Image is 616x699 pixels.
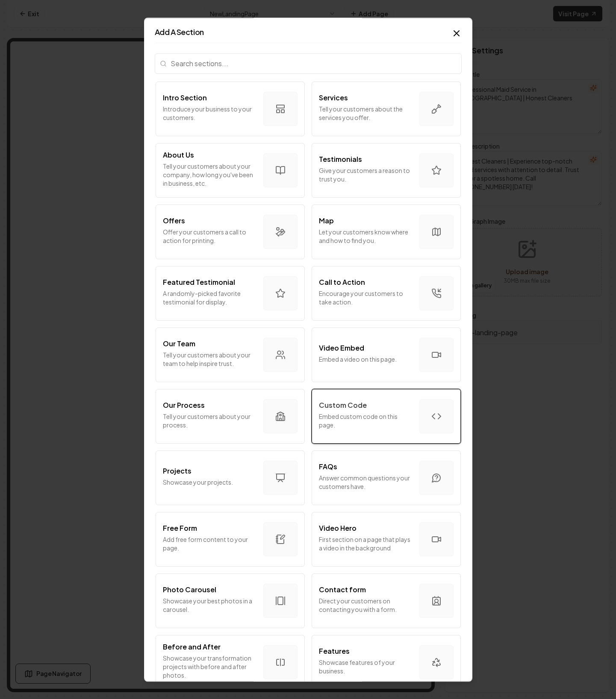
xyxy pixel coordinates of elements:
p: Contact form [319,585,366,595]
p: First section on a page that plays a video in the background [319,535,413,552]
p: Answer common questions your customers have. [319,474,413,491]
input: Search sections... [155,53,462,74]
p: Encourage your customers to take action. [319,289,413,306]
p: Testimonials [319,154,362,164]
p: Tell your customers about your team to help inspire trust. [163,351,256,368]
p: A randomly-picked favorite testimonial for display. [163,289,256,306]
p: Our Team [163,339,195,349]
p: Free Form [163,523,197,533]
p: Before and After [163,642,221,652]
p: Video Embed [319,343,364,353]
p: Direct your customers on contacting you with a form. [319,597,413,614]
button: OffersOffer your customers a call to action for printing. [156,205,305,259]
button: Before and AfterShowcase your transformation projects with before and after photos. [156,635,305,690]
p: Tell your customers about your company, how long you've been in business, etc. [163,162,256,187]
button: Free FormAdd free form content to your page. [156,512,305,567]
button: Contact formDirect your customers on contacting you with a form. [312,573,461,628]
p: Give your customers a reason to trust you. [319,166,413,183]
p: Offer your customers a call to action for printing. [163,228,256,245]
button: About UsTell your customers about your company, how long you've been in business, etc. [156,143,305,198]
button: Video HeroFirst section on a page that plays a video in the background [312,512,461,567]
p: Offers [163,216,185,226]
p: Embed a video on this page. [319,355,413,363]
p: Tell your customers about your process. [163,412,256,429]
button: MapLet your customers know where and how to find you. [312,205,461,259]
p: Call to Action [319,277,365,287]
button: Our ProcessTell your customers about your process. [156,389,305,444]
button: Call to ActionEncourage your customers to take action. [312,266,461,321]
p: About Us [163,150,194,160]
button: FAQsAnswer common questions your customers have. [312,450,461,505]
button: Video EmbedEmbed a video on this page. [312,328,461,382]
button: Our TeamTell your customers about your team to help inspire trust. [156,328,305,382]
p: Our Process [163,400,205,410]
p: Introduce your business to your customers. [163,105,256,122]
button: ServicesTell your customers about the services you offer. [312,82,461,136]
p: Photo Carousel [163,585,216,595]
p: Showcase your best photos in a carousel. [163,597,256,614]
p: FAQs [319,462,337,472]
p: Custom Code [319,400,367,410]
p: Map [319,216,334,226]
p: Services [319,93,348,103]
button: TestimonialsGive your customers a reason to trust you. [312,143,461,198]
p: Video Hero [319,523,357,533]
p: Embed custom code on this page. [319,412,413,429]
p: Showcase features of your business. [319,658,413,675]
h2: Add A Section [155,28,462,36]
p: Intro Section [163,93,207,103]
button: Featured TestimonialA randomly-picked favorite testimonial for display. [156,266,305,321]
button: Intro SectionIntroduce your business to your customers. [156,82,305,136]
p: Features [319,646,350,656]
button: ProjectsShowcase your projects. [156,450,305,505]
button: Custom CodeEmbed custom code on this page. [312,389,461,444]
button: FeaturesShowcase features of your business. [312,635,461,690]
p: Add free form content to your page. [163,535,256,552]
p: Let your customers know where and how to find you. [319,228,413,245]
p: Tell your customers about the services you offer. [319,105,413,122]
p: Showcase your projects. [163,478,256,486]
p: Featured Testimonial [163,277,235,287]
p: Projects [163,466,192,476]
button: Photo CarouselShowcase your best photos in a carousel. [156,573,305,628]
p: Showcase your transformation projects with before and after photos. [163,654,256,679]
